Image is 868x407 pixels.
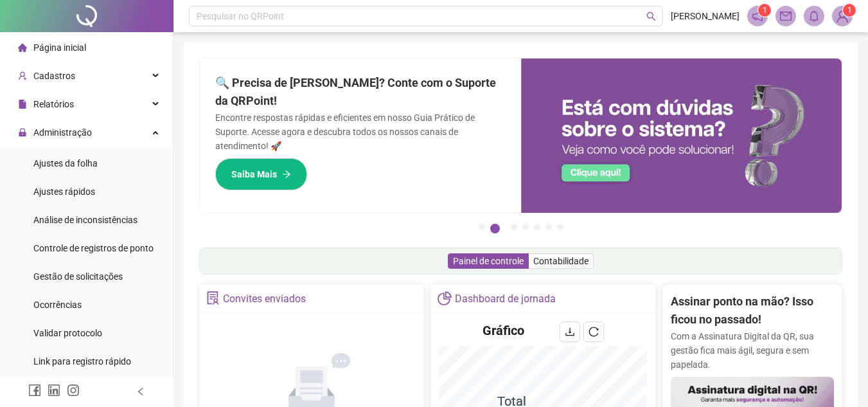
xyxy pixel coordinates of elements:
[808,10,820,22] span: bell
[33,271,123,282] span: Gestão de solicitações
[671,293,834,329] h2: Assinar ponto na mão? Isso ficou no passado!
[847,6,852,15] span: 1
[223,288,306,310] div: Convites enviados
[33,127,92,138] span: Administração
[33,186,95,197] span: Ajustes rápidos
[511,224,517,230] button: 3
[453,256,524,266] span: Painel de controle
[18,71,27,80] span: user-add
[438,291,451,305] span: pie-chart
[646,12,656,21] span: search
[206,291,220,305] span: solution
[215,158,307,190] button: Saiba Mais
[67,384,80,397] span: instagram
[231,167,277,181] span: Saiba Mais
[843,4,856,17] sup: Atualize o seu contato no menu Meus Dados
[18,128,27,137] span: lock
[490,224,500,233] button: 2
[282,170,291,179] span: arrow-right
[18,43,27,52] span: home
[215,74,506,111] h2: 🔍 Precisa de [PERSON_NAME]? Conte com o Suporte da QRPoint!
[28,384,41,397] span: facebook
[33,300,82,310] span: Ocorrências
[833,6,852,26] img: 83922
[780,10,792,22] span: mail
[455,288,556,310] div: Dashboard de jornada
[824,363,855,394] iframe: Intercom live chat
[752,10,763,22] span: notification
[33,71,75,81] span: Cadastros
[557,224,563,230] button: 7
[671,9,740,23] span: [PERSON_NAME]
[763,6,767,15] span: 1
[33,328,102,338] span: Validar protocolo
[18,100,27,109] span: file
[534,224,540,230] button: 5
[33,215,137,225] span: Análise de inconsistências
[33,356,131,366] span: Link para registro rápido
[136,387,145,396] span: left
[215,111,506,153] p: Encontre respostas rápidas e eficientes em nosso Guia Prático de Suporte. Acesse agora e descubra...
[521,59,842,213] img: banner%2F0cf4e1f0-cb71-40ef-aa93-44bd3d4ee559.png
[589,327,599,337] span: reload
[33,158,98,168] span: Ajustes da folha
[33,243,154,253] span: Controle de registros de ponto
[545,224,552,230] button: 6
[758,4,771,17] sup: 1
[483,321,524,339] h4: Gráfico
[48,384,60,397] span: linkedin
[522,224,529,230] button: 4
[33,99,74,109] span: Relatórios
[533,256,589,266] span: Contabilidade
[671,329,834,372] p: Com a Assinatura Digital da QR, sua gestão fica mais ágil, segura e sem papelada.
[479,224,485,230] button: 1
[33,42,86,53] span: Página inicial
[565,327,575,337] span: download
